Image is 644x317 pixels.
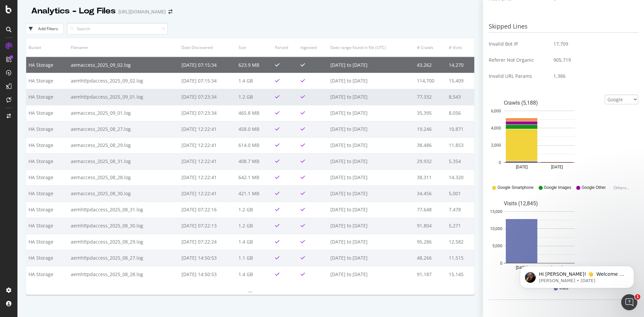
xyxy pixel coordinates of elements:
td: Invalid Bot IP [489,36,548,52]
td: [DATE] to [DATE] [328,186,415,202]
td: [DATE] 07:22:16 [179,202,236,218]
td: [DATE] to [DATE] [328,137,415,153]
td: aemaccess_2025_09_02.log [68,57,179,73]
td: 43,262 [415,57,446,73]
td: HA Storage [26,73,68,89]
td: 642.1 MB [236,169,273,186]
td: HA Storage [26,137,68,153]
iframe: Intercom live chat [621,294,637,310]
td: HA Storage [26,202,68,218]
div: Others... [613,185,632,191]
th: Bucket [26,38,68,57]
td: HA Storage [26,121,68,137]
td: [DATE] 12:22:41 [179,121,236,137]
span: Google Other [582,185,606,191]
span: 17,709 [553,41,568,47]
iframe: Intercom notifications message [510,252,644,299]
td: 458.0 MB [236,121,273,137]
th: # Visits [446,38,474,57]
text: 15,000 [490,209,502,214]
td: 91,804 [415,218,446,234]
td: aemhttpdaccess_2025_09_01.log [68,89,179,105]
td: 77,648 [415,202,446,218]
th: Filename [68,38,179,57]
td: Invalid URL Params [489,68,548,84]
td: 95,286 [415,234,446,250]
svg: A chart. [489,195,590,279]
td: 29,932 [415,153,446,169]
td: [DATE] to [DATE] [328,169,415,186]
td: aemaccess_2025_08_31.log [68,153,179,169]
td: 14,320 [446,169,474,186]
td: [DATE] to [DATE] [328,105,415,121]
text: Visits (12,845) [504,200,538,207]
h3: Skipped Lines [489,20,638,33]
text: 6,000 [491,109,501,113]
td: aemhttpdaccess_2025_08_27.log [68,250,179,266]
button: Add Filters [26,23,64,34]
td: 7,478 [446,202,474,218]
td: aemaccess_2025_08_30.log [68,186,179,202]
td: 12,582 [446,234,474,250]
td: [DATE] 12:22:41 [179,169,236,186]
td: [DATE] to [DATE] [328,202,415,218]
th: Parsed [273,38,298,57]
td: [DATE] 12:22:41 [179,153,236,169]
td: HA Storage [26,89,68,105]
text: 5,000 [492,244,502,249]
td: [DATE] 12:22:41 [179,137,236,153]
td: HA Storage [26,234,68,250]
td: 8,543 [446,89,474,105]
div: A chart. [489,95,590,178]
td: [DATE] to [DATE] [328,57,415,73]
td: HA Storage [26,105,68,121]
td: aemhttpdaccess_2025_08_29.log [68,234,179,250]
td: HA Storage [26,218,68,234]
td: HA Storage [26,153,68,169]
td: 8,056 [446,105,474,121]
text: [DATE] [516,165,528,170]
span: 1 [635,294,640,300]
text: 0 [500,261,502,266]
td: HA Storage [26,57,68,73]
td: 15,145 [446,266,474,282]
th: Ingested [298,38,328,57]
td: [DATE] 14:50:53 [179,266,236,282]
td: aemaccess_2025_08_29.log [68,137,179,153]
td: 1.4 GB [236,234,273,250]
td: 1.1 GB [236,250,273,266]
span: Google Smartphone [497,185,533,191]
td: [DATE] 07:15:34 [179,73,236,89]
text: 2,000 [491,143,501,148]
td: 38,486 [415,137,446,153]
text: 0 [499,160,501,165]
td: 11,853 [446,137,474,153]
td: aemaccess_2025_09_01.log [68,105,179,121]
td: 623.9 MB [236,57,273,73]
td: 38,311 [415,169,446,186]
td: 114,700 [415,73,446,89]
td: [DATE] 07:23:34 [179,105,236,121]
div: — [26,289,474,295]
td: 614.0 MB [236,137,273,153]
text: 4,000 [491,126,501,130]
span: 1,386 [553,73,566,80]
td: 5,001 [446,186,474,202]
td: aemhttpdaccess_2025_08_31.log [68,202,179,218]
td: [DATE] 07:22:24 [179,234,236,250]
td: 5,354 [446,153,474,169]
td: [DATE] to [DATE] [328,234,415,250]
td: aemhttpdaccess_2025_08_28.log [68,266,179,282]
td: [DATE] 14:50:53 [179,250,236,266]
td: 34,456 [415,186,446,202]
td: HA Storage [26,186,68,202]
td: 1.2 GB [236,89,273,105]
td: [DATE] to [DATE] [328,218,415,234]
th: Date Discovered [179,38,236,57]
td: 1.4 GB [236,73,273,89]
th: Date range found in file (UTC) [328,38,415,57]
input: Search [67,23,168,35]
